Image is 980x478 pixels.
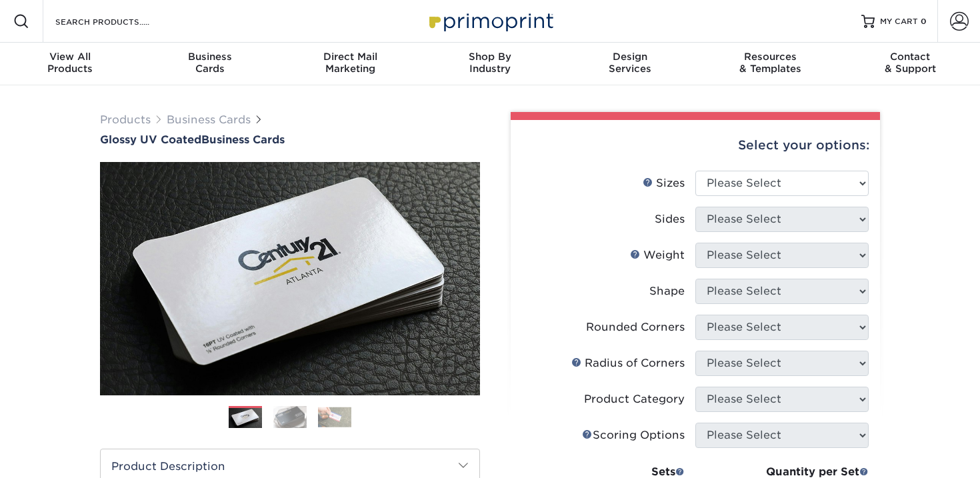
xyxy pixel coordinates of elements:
div: Radius of Corners [571,355,685,371]
a: Glossy UV CoatedBusiness Cards [100,133,480,146]
div: Cards [140,51,280,75]
img: Business Cards 03 [318,407,351,427]
span: Design [560,51,700,63]
a: Contact& Support [840,43,980,85]
span: Shop By [420,51,560,63]
div: & Support [840,51,980,75]
input: SEARCH PRODUCTS..... [54,13,184,29]
span: Glossy UV Coated [100,133,201,146]
span: Resources [700,51,840,63]
div: Rounded Corners [586,319,685,335]
div: Services [560,51,700,75]
div: Product Category [584,391,685,407]
img: Glossy UV Coated 01 [100,89,480,469]
a: DesignServices [560,43,700,85]
div: Shape [649,283,685,299]
a: Resources& Templates [700,43,840,85]
span: Business [140,51,280,63]
div: Select your options: [521,120,869,171]
img: Business Cards 01 [229,401,262,435]
img: Primoprint [423,7,557,35]
img: Business Cards 02 [273,405,307,429]
span: MY CART [880,16,918,27]
span: Contact [840,51,980,63]
span: 0 [921,17,927,26]
div: Weight [630,247,685,263]
div: Marketing [280,51,420,75]
div: Industry [420,51,560,75]
a: Direct MailMarketing [280,43,420,85]
a: Products [100,113,151,126]
h1: Business Cards [100,133,480,146]
div: Scoring Options [582,427,685,443]
a: BusinessCards [140,43,280,85]
a: Business Cards [167,113,251,126]
div: Sides [655,211,685,227]
div: & Templates [700,51,840,75]
div: Sizes [643,175,685,191]
span: Direct Mail [280,51,420,63]
a: Shop ByIndustry [420,43,560,85]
